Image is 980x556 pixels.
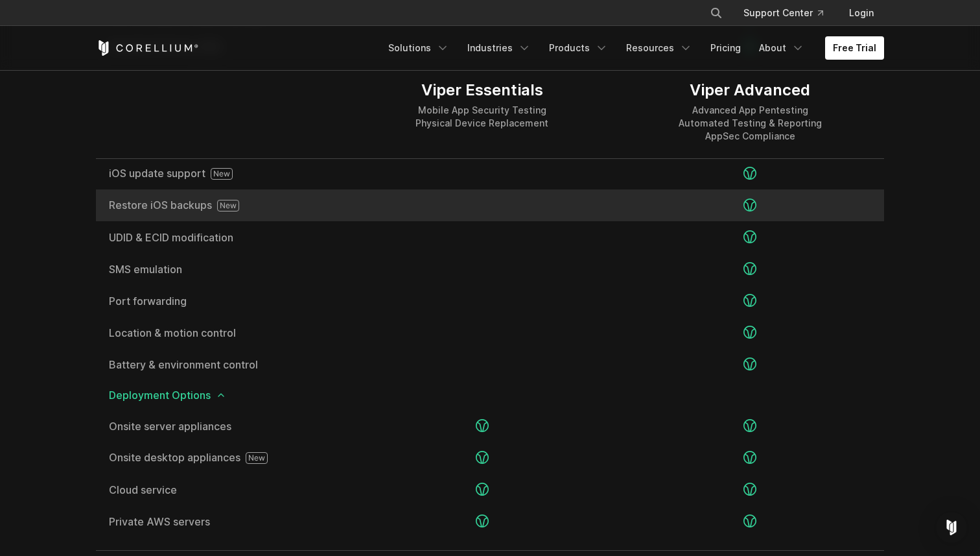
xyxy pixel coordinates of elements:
span: Private AWS servers [109,516,335,527]
a: Resources [618,36,700,60]
a: Industries [460,36,539,60]
a: Corellium Home [96,40,199,56]
a: Battery & environment control [109,359,335,370]
a: Support Center [733,1,834,25]
div: Viper Essentials [415,80,548,100]
div: Advanced App Pentesting Automated Testing & Reporting AppSec Compliance [679,104,822,143]
span: Onsite server appliances [109,421,335,431]
div: Mobile App Security Testing Physical Device Replacement [415,104,548,130]
a: Restore iOS backups [109,200,335,212]
span: Deployment Options [109,390,871,400]
a: UDID & ECID modification [109,232,335,243]
div: Navigation Menu [380,36,884,60]
a: Location & motion control [109,328,335,338]
a: Pricing [703,36,749,60]
a: SMS emulation [109,264,335,274]
button: Search [705,1,728,25]
a: Free Trial [825,36,884,60]
a: Port forwarding [109,296,335,306]
div: Viper Advanced [679,80,822,100]
div: Navigation Menu [694,1,884,25]
a: Products [541,36,616,60]
span: Onsite desktop appliances [109,452,335,464]
a: iOS update support [109,168,335,180]
a: About [751,36,812,60]
a: Login [839,1,884,25]
div: Open Intercom Messenger [936,512,967,543]
a: Solutions [380,36,457,60]
span: Cloud service [109,485,335,495]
